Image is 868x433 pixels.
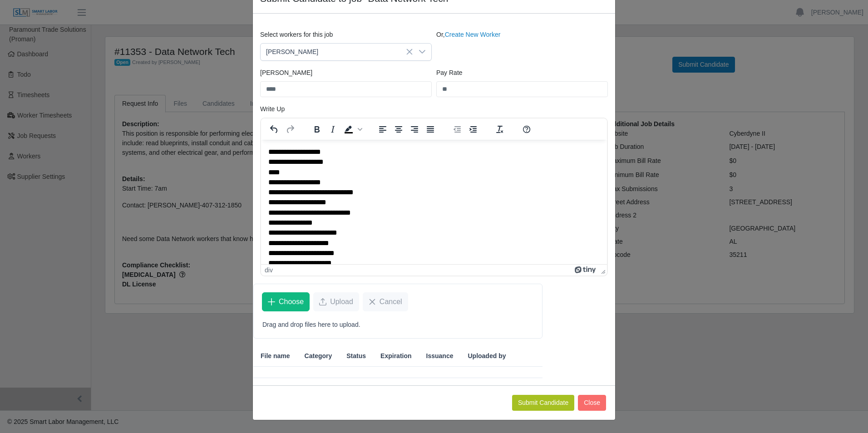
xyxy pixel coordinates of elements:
[363,292,408,311] button: Cancel
[266,123,282,136] button: Undo
[468,351,506,361] span: Uploaded by
[597,265,607,276] div: Press the Up and Down arrow keys to resize the editor.
[512,395,574,411] button: Submit Candidate
[261,44,413,60] span: Randy Bricker
[436,68,463,78] label: Pay Rate
[423,123,438,136] button: Justify
[261,140,607,264] iframe: Rich Text Area
[445,31,501,38] a: Create New Worker
[260,68,312,78] label: [PERSON_NAME]
[305,351,332,361] span: Category
[282,123,298,136] button: Redo
[519,123,534,136] button: Help
[262,292,310,311] button: Choose
[7,7,339,352] body: Rich Text Area. Press ALT-0 for help.
[449,123,465,136] button: Decrease indent
[391,123,406,136] button: Align center
[575,266,597,274] a: Powered by Tiny
[309,123,325,136] button: Bold
[380,351,411,361] span: Expiration
[330,296,353,307] span: Upload
[407,123,422,136] button: Align right
[380,296,402,307] span: Cancel
[313,292,359,311] button: Upload
[465,123,481,136] button: Increase indent
[325,123,340,136] button: Italic
[492,123,508,136] button: Clear formatting
[426,351,454,361] span: Issuance
[346,351,366,361] span: Status
[375,123,390,136] button: Align left
[279,296,304,307] span: Choose
[434,30,610,61] div: Or,
[260,104,285,114] label: Write Up
[265,266,273,274] div: div
[262,320,533,330] p: Drag and drop files here to upload.
[341,123,364,136] div: Background color Black
[261,351,290,361] span: File name
[578,395,606,411] button: Close
[260,30,333,39] label: Select workers for this job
